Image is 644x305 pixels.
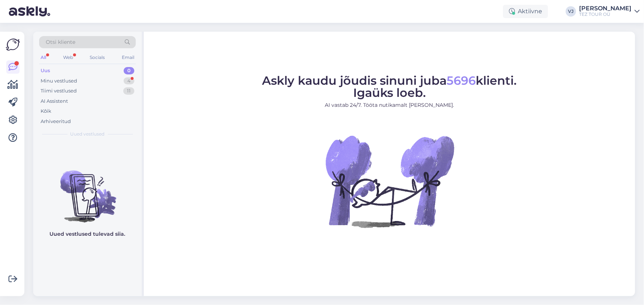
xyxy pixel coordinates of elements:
div: Aktiivne [503,5,548,18]
div: Arhiveeritud [41,118,71,125]
span: Askly kaudu jõudis sinuni juba klienti. Igaüks loeb. [262,73,517,100]
div: 4 [124,77,134,85]
div: AI Assistent [41,98,68,105]
img: No chats [33,157,142,224]
div: Email [120,53,136,62]
div: Uus [41,67,50,74]
div: Socials [88,53,106,62]
div: 0 [124,67,134,74]
p: Uued vestlused tulevad siia. [50,230,125,238]
div: 11 [123,87,134,95]
div: VJ [566,6,576,17]
span: 5696 [447,73,476,88]
img: No Chat active [323,115,456,248]
div: Minu vestlused [41,77,77,85]
a: [PERSON_NAME]TEZ TOUR OÜ [579,6,640,17]
span: Otsi kliente [46,38,75,46]
div: [PERSON_NAME] [579,6,631,11]
div: Web [62,53,75,62]
div: Tiimi vestlused [41,87,77,95]
div: TEZ TOUR OÜ [579,11,631,17]
div: Kõik [41,108,51,115]
div: All [39,53,48,62]
img: Askly Logo [6,38,20,52]
p: AI vastab 24/7. Tööta nutikamalt [PERSON_NAME]. [262,101,517,109]
span: Uued vestlused [70,131,105,137]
